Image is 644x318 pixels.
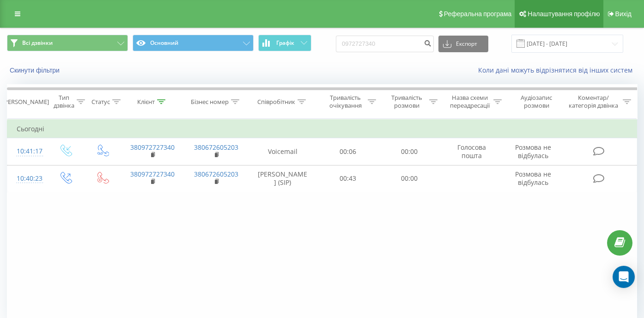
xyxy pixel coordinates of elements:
td: 00:00 [378,138,440,165]
a: 380672605203 [194,170,238,178]
div: Співробітник [257,98,295,106]
button: Всі дзвінки [7,35,128,51]
div: Аудіозапис розмови [512,94,561,110]
div: 10:40:23 [17,170,37,188]
span: Розмова не відбулась [515,170,551,187]
td: 00:43 [317,165,378,192]
div: 10:41:17 [17,142,37,160]
td: 00:06 [317,138,378,165]
span: Налаштування профілю [528,10,600,18]
div: Назва схеми переадресації [448,94,491,110]
div: Тривалість очікування [325,94,365,110]
div: [PERSON_NAME] [2,98,49,106]
td: [PERSON_NAME] (SIP) [248,165,317,192]
td: 00:00 [378,165,440,192]
span: Графік [276,40,294,46]
span: Розмова не відбулась [515,143,551,160]
span: Реферальна програма [444,10,512,18]
td: Сьогодні [7,120,637,138]
a: 380672605203 [194,143,238,152]
div: Тип дзвінка [54,94,74,110]
button: Скинути фільтри [7,66,64,74]
a: 380972727340 [130,143,175,152]
div: Коментар/категорія дзвінка [566,94,620,110]
a: Коли дані можуть відрізнятися вiд інших систем [478,66,637,74]
button: Експорт [438,36,488,52]
input: Пошук за номером [336,36,434,52]
div: Клієнт [137,98,155,106]
a: 380972727340 [130,170,175,178]
div: Статус [91,98,110,106]
button: Основний [133,35,254,51]
div: Open Intercom Messenger [613,266,635,288]
div: Тривалість розмови [387,94,427,110]
span: Всі дзвінки [22,39,53,47]
div: Бізнес номер [191,98,229,106]
button: Графік [258,35,311,51]
span: Вихід [615,10,632,18]
td: Voicemail [248,138,317,165]
td: Голосова пошта [440,138,504,165]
